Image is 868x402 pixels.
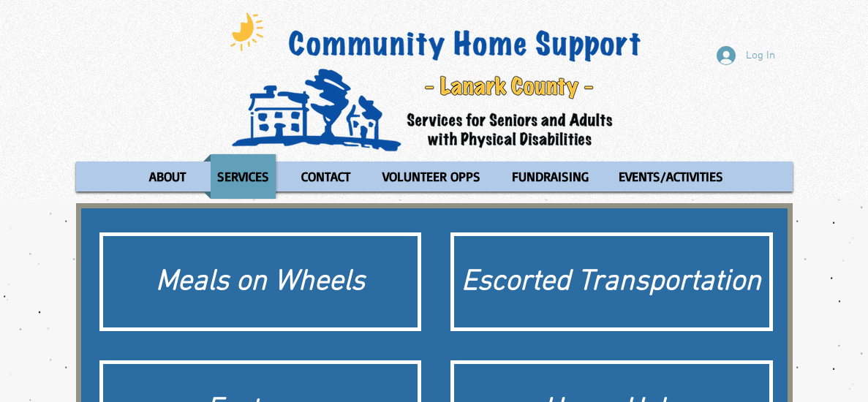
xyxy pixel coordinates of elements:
a: VOLUNTEER OPPS [369,154,494,199]
p: SERVICES [211,154,276,199]
a: Meals on Wheels [99,232,422,331]
a: ABOUT [135,154,200,199]
div: Meals on Wheels [110,262,411,303]
p: CONTACT [295,154,357,199]
p: ABOUT [143,154,192,199]
button: Log In [706,42,785,69]
div: Escorted Transportation [461,262,762,303]
p: FUNDRAISING [505,154,595,199]
a: EVENTS/ACTIVITIES [605,154,737,199]
a: SERVICES [203,154,283,199]
p: VOLUNTEER OPPS [376,154,487,199]
nav: Site [76,154,793,199]
span: Log In [741,48,780,64]
a: CONTACT [287,154,365,199]
a: FUNDRAISING [498,154,601,199]
p: EVENTS/ACTIVITIES [612,154,730,199]
a: Escorted Transportation [450,232,773,331]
